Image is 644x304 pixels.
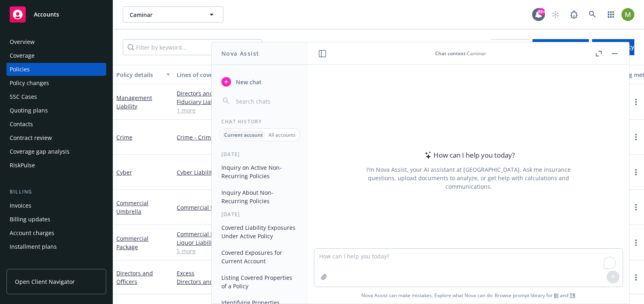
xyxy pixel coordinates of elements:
[34,11,59,18] span: Accounts
[218,246,301,268] button: Covered Exposures for Current Account
[6,240,106,253] a: Installment plans
[621,8,634,21] img: photo
[6,49,106,62] a: Coverage
[6,159,106,172] a: RiskPulse
[212,151,308,158] div: [DATE]
[123,6,223,23] button: Caminar
[177,269,271,277] a: Excess
[177,133,271,142] a: Crime - Crime Bond
[224,131,263,138] p: Current account
[10,227,54,239] div: Account charges
[177,230,271,238] a: Commercial Property
[221,49,259,58] h1: Nova Assist
[218,75,301,89] button: New chat
[218,271,301,293] button: Listing Covered Properties of a Policy
[6,131,106,144] a: Contract review
[631,167,641,177] a: more
[6,227,106,239] a: Account charges
[6,104,106,117] a: Quoting plans
[603,6,619,23] a: Switch app
[6,3,106,26] a: Accounts
[538,8,545,15] div: 99+
[10,118,33,131] div: Contacts
[123,39,262,55] input: Filter by keyword...
[422,150,515,160] div: How can I help you today?
[212,118,308,125] div: Chat History
[218,161,301,183] button: Inquiry on Active Non-Recurring Policies
[177,106,271,115] a: 1 more
[554,292,559,299] a: BI
[177,277,271,286] a: Directors and Officers
[547,6,563,23] a: Start snowing
[584,6,601,23] a: Search
[10,145,70,158] div: Coverage gap analysis
[10,199,31,212] div: Invoices
[10,35,35,48] div: Overview
[327,50,594,57] div: : Caminar
[10,159,35,172] div: RiskPulse
[10,77,49,90] div: Policy changes
[6,188,106,196] div: Billing
[113,65,173,84] button: Policy details
[116,235,149,251] a: Commercial Package
[10,90,37,103] div: SSC Cases
[491,39,529,55] button: Export to CSV
[218,186,301,208] button: Inquiry About Non-Recurring Policies
[435,50,466,57] span: Chat context
[355,165,582,191] div: I'm Nova Assist, your AI assistant at [GEOGRAPHIC_DATA]. Ask me insurance questions, upload docum...
[116,71,161,79] div: Policy details
[6,199,106,212] a: Invoices
[566,6,582,23] a: Report a Bug
[631,132,641,142] a: more
[570,292,576,299] a: TR
[116,169,132,176] a: Cyber
[116,269,153,285] a: Directors and Officers
[314,249,623,287] textarea: To enrich screen reader interactions, please activate Accessibility in Grammarly extension settings
[15,277,75,286] span: Open Client Navigator
[234,78,262,86] span: New chat
[631,202,641,212] a: more
[116,94,152,110] a: Management Liability
[6,63,106,76] a: Policies
[631,238,641,248] a: more
[10,240,57,253] div: Installment plans
[10,104,48,117] div: Quoting plans
[116,199,149,215] a: Commercial Umbrella
[177,89,271,98] a: Directors and Officers
[533,39,589,55] button: Add historical policy
[268,131,295,138] p: All accounts
[116,133,132,141] a: Crime
[212,211,308,218] div: [DATE]
[10,49,35,62] div: Coverage
[10,131,52,144] div: Contract review
[6,145,106,158] a: Coverage gap analysis
[177,238,271,247] a: Liquor Liability
[130,10,199,19] span: Caminar
[218,221,301,243] button: Covered Liability Exposures Under Active Policy
[6,77,106,90] a: Policy changes
[631,273,641,282] a: more
[234,96,298,107] input: Search chats
[177,71,262,79] div: Lines of coverage
[177,98,271,106] a: Fiduciary Liability
[6,118,106,131] a: Contacts
[177,168,271,177] a: Cyber Liability
[177,203,271,212] a: Commercial Umbrella
[177,247,271,255] a: 5 more
[6,213,106,226] a: Billing updates
[6,90,106,103] a: SSC Cases
[592,39,634,55] button: Add BOR policy
[631,97,641,107] a: more
[10,213,50,226] div: Billing updates
[6,35,106,48] a: Overview
[311,287,626,304] span: Nova Assist can make mistakes. Explore what Nova can do: Browse prompt library for and
[10,63,30,76] div: Policies
[173,65,274,84] button: Lines of coverage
